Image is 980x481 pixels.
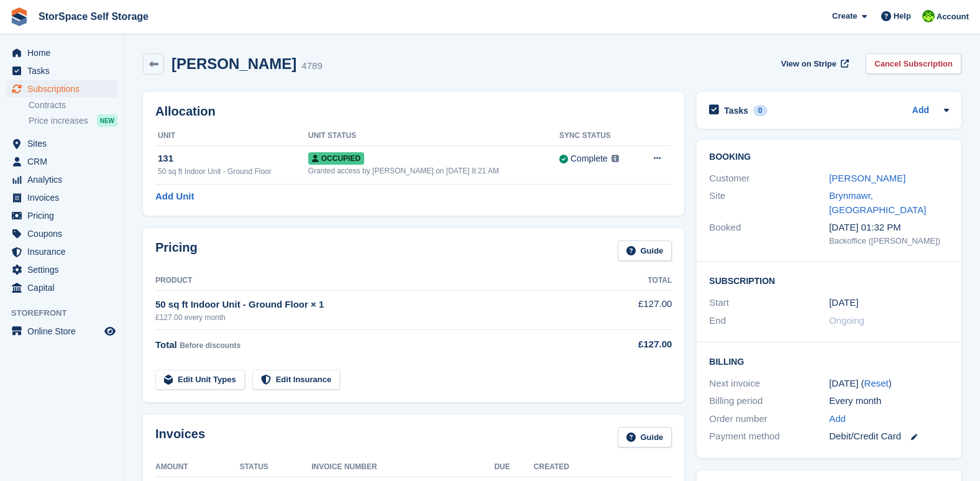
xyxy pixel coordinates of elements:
[709,314,829,328] div: End
[829,429,949,444] div: Debit/Credit Card
[559,126,638,146] th: Sync Status
[829,412,846,426] a: Add
[570,152,608,165] div: Complete
[27,261,102,278] span: Settings
[155,298,592,312] div: 50 sq ft Indoor Unit - Ground Floor × 1
[724,105,748,116] h2: Tasks
[6,171,117,188] a: menu
[829,377,949,391] div: [DATE] ( )
[6,44,117,62] a: menu
[912,104,929,118] a: Add
[6,135,117,152] a: menu
[611,155,619,162] img: icon-info-grey-7440780725fd019a000dd9b08b2336e03edf1995a4989e88bcd33f0948082b44.svg
[308,152,364,165] span: Occupied
[6,189,117,206] a: menu
[27,171,102,188] span: Analytics
[29,99,117,111] a: Contracts
[155,427,205,447] h2: Invoices
[709,394,829,408] div: Billing period
[308,126,559,146] th: Unit Status
[155,457,240,477] th: Amount
[27,323,102,340] span: Online Store
[709,412,829,426] div: Order number
[6,261,117,278] a: menu
[301,59,322,73] div: 4789
[27,279,102,296] span: Capital
[829,296,858,310] time: 2022-05-01 00:00:00 UTC
[6,279,117,296] a: menu
[240,457,312,477] th: Status
[709,152,949,162] h2: Booking
[155,126,308,146] th: Unit
[155,312,592,323] div: £127.00 every month
[709,189,829,217] div: Site
[709,274,949,286] h2: Subscription
[6,153,117,170] a: menu
[27,135,102,152] span: Sites
[27,243,102,260] span: Insurance
[155,104,672,119] h2: Allocation
[592,271,672,291] th: Total
[6,62,117,80] a: menu
[6,243,117,260] a: menu
[10,7,29,26] img: stora-icon-8386f47178a22dfd0bd8f6a31ec36ba5ce8667c1dd55bd0f319d3a0aa187defe.svg
[172,55,296,72] h2: [PERSON_NAME]
[27,153,102,170] span: CRM
[311,457,494,477] th: Invoice Number
[618,427,672,447] a: Guide
[6,80,117,98] a: menu
[155,370,245,390] a: Edit Unit Types
[832,10,857,22] span: Create
[534,457,672,477] th: Created
[709,296,829,310] div: Start
[776,53,851,74] a: View on Stripe
[6,225,117,242] a: menu
[829,394,949,408] div: Every month
[709,221,829,247] div: Booked
[252,370,341,390] a: Edit Insurance
[894,10,911,22] span: Help
[709,172,829,186] div: Customer
[866,53,961,74] a: Cancel Subscription
[34,6,153,27] a: StorSpace Self Storage
[29,114,117,127] a: Price increases NEW
[11,307,124,319] span: Storefront
[158,152,308,166] div: 131
[155,339,177,350] span: Total
[709,429,829,444] div: Payment method
[781,58,836,70] span: View on Stripe
[155,271,592,291] th: Product
[308,165,559,176] div: Granted access by [PERSON_NAME] on [DATE] 8:21 AM
[618,240,672,261] a: Guide
[829,221,949,235] div: [DATE] 01:32 PM
[829,190,926,215] a: Brynmawr, [GEOGRAPHIC_DATA]
[27,207,102,224] span: Pricing
[27,189,102,206] span: Invoices
[27,80,102,98] span: Subscriptions
[709,377,829,391] div: Next invoice
[829,173,905,183] a: [PERSON_NAME]
[6,323,117,340] a: menu
[6,207,117,224] a: menu
[864,378,889,388] a: Reset
[27,44,102,62] span: Home
[829,315,864,326] span: Ongoing
[29,115,88,127] span: Price increases
[97,114,117,127] div: NEW
[494,457,533,477] th: Due
[592,337,672,352] div: £127.00
[155,240,198,261] h2: Pricing
[753,105,767,116] div: 0
[829,235,949,247] div: Backoffice ([PERSON_NAME])
[155,190,194,204] a: Add Unit
[922,10,935,22] img: paul catt
[27,225,102,242] span: Coupons
[158,166,308,177] div: 50 sq ft Indoor Unit - Ground Floor
[180,341,240,350] span: Before discounts
[103,324,117,339] a: Preview store
[592,290,672,329] td: £127.00
[709,355,949,367] h2: Billing
[27,62,102,80] span: Tasks
[936,11,969,23] span: Account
